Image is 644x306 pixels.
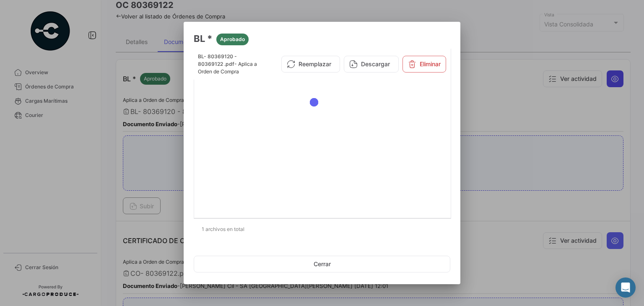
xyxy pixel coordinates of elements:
button: Reemplazar [281,56,340,73]
span: BL- 80369120 - 80369122 .pdf [198,53,237,67]
button: Descargar [344,56,399,73]
div: Abrir Intercom Messenger [615,277,636,298]
div: 1 archivos en total [194,219,450,240]
button: Cerrar [194,256,450,272]
button: Eliminar [402,56,446,73]
span: Aprobado [220,36,245,43]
